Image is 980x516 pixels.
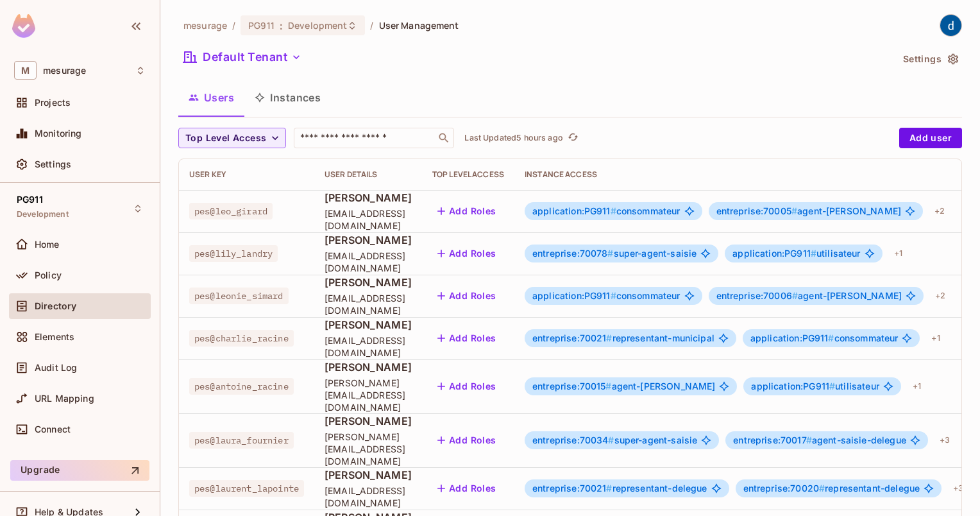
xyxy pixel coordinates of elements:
[35,159,71,169] span: Settings
[532,434,614,445] span: entreprise:70034
[325,334,412,359] span: [EMAIL_ADDRESS][DOMAIN_NAME]
[17,209,69,219] span: Development
[732,248,860,259] span: utilisateur
[819,483,825,494] span: #
[244,82,331,114] button: Instances
[532,291,680,301] span: consommateur
[929,201,950,221] div: + 2
[325,431,412,467] span: [PERSON_NAME][EMAIL_ADDRESS][DOMAIN_NAME]
[563,130,581,146] span: Click to refresh data
[35,128,82,139] span: Monitoring
[940,15,961,36] img: dev 911gcl
[733,434,812,445] span: entreprise:70017
[432,478,502,499] button: Add Roles
[178,128,286,148] button: Top Level Access
[35,98,71,108] span: Projects
[288,19,347,31] span: Development
[325,250,412,274] span: [EMAIL_ADDRESS][DOMAIN_NAME]
[189,432,294,449] span: pes@laura_fournier
[325,414,412,428] span: [PERSON_NAME]
[432,376,502,397] button: Add Roles
[532,248,614,259] span: entreprise:70078
[532,332,612,343] span: entreprise:70021
[525,169,968,180] div: Instance Access
[948,478,968,499] div: + 3
[325,485,412,509] span: [EMAIL_ADDRESS][DOMAIN_NAME]
[464,133,562,143] p: Last Updated 5 hours ago
[325,233,412,247] span: [PERSON_NAME]
[432,328,502,348] button: Add Roles
[532,206,680,216] span: consommateur
[532,483,707,494] span: representant-delegue
[189,203,273,219] span: pes@leo_girard
[716,205,798,216] span: entreprise:70005
[532,381,612,391] span: entreprise:70015
[35,424,71,434] span: Connect
[325,169,412,180] div: User Details
[432,169,504,180] div: Top Level Access
[611,290,616,301] span: #
[792,290,798,301] span: #
[189,169,304,180] div: User Key
[14,61,37,80] span: M
[532,205,616,216] span: application:PG911
[898,49,962,69] button: Settings
[325,360,412,374] span: [PERSON_NAME]
[750,332,834,343] span: application:PG911
[10,460,149,481] button: Upgrade
[325,207,412,232] span: [EMAIL_ADDRESS][DOMAIN_NAME]
[716,291,902,301] span: agent-[PERSON_NAME]
[325,191,412,205] span: [PERSON_NAME]
[532,381,715,391] span: agent-[PERSON_NAME]
[751,381,835,391] span: application:PG911
[605,381,611,391] span: #
[791,205,797,216] span: #
[35,363,77,373] span: Audit Log
[432,430,502,451] button: Add Roles
[751,381,879,391] span: utilisateur
[716,206,901,216] span: agent-[PERSON_NAME]
[185,130,266,146] span: Top Level Access
[566,130,581,146] button: refresh
[733,435,906,445] span: agent-saisie-delegue
[189,378,294,395] span: pes@antoine_racine
[12,14,35,38] img: SReyMgAAAABJRU5ErkJggg==
[811,248,816,259] span: #
[248,19,275,31] span: PG911
[43,65,86,76] span: Workspace: mesurage
[532,333,714,343] span: representant-municipal
[189,480,304,497] span: pes@laurent_lapointe
[716,290,798,301] span: entreprise:70006
[606,483,612,494] span: #
[325,318,412,332] span: [PERSON_NAME]
[370,19,373,31] li: /
[611,205,616,216] span: #
[829,381,835,391] span: #
[35,393,94,404] span: URL Mapping
[17,194,43,205] span: PG911
[325,468,412,482] span: [PERSON_NAME]
[232,19,235,31] li: /
[532,290,616,301] span: application:PG911
[934,430,955,451] div: + 3
[178,82,244,114] button: Users
[325,275,412,289] span: [PERSON_NAME]
[183,19,227,31] span: the active workspace
[189,245,278,262] span: pes@lily_landry
[379,19,459,31] span: User Management
[532,248,697,259] span: super-agent-saisie
[189,330,294,347] span: pes@charlie_racine
[926,328,945,348] div: + 1
[568,132,579,144] span: refresh
[35,270,62,280] span: Policy
[325,377,412,413] span: [PERSON_NAME][EMAIL_ADDRESS][DOMAIN_NAME]
[432,201,502,221] button: Add Roles
[930,286,950,306] div: + 2
[432,286,502,306] button: Add Roles
[743,483,920,494] span: representant-delegue
[35,332,74,342] span: Elements
[889,243,908,264] div: + 1
[732,248,816,259] span: application:PG911
[608,434,614,445] span: #
[178,47,307,67] button: Default Tenant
